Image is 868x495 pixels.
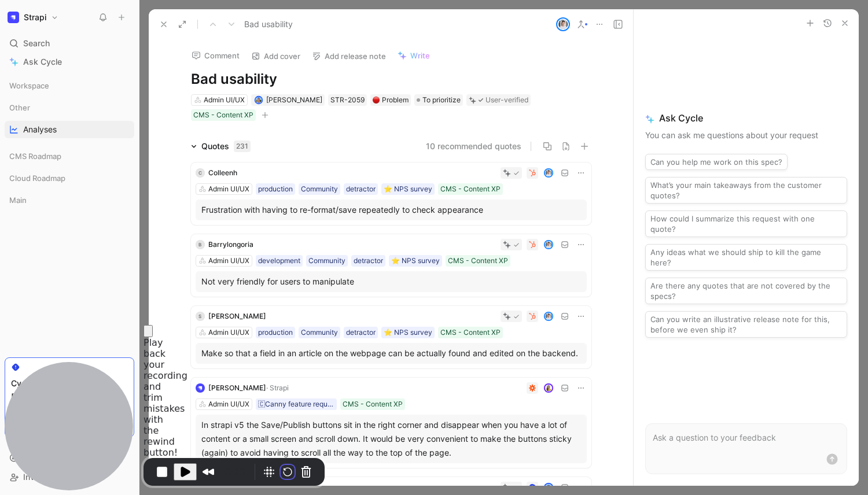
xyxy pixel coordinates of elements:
span: To prioritize [422,94,461,106]
div: 🇨Canny feature request [258,398,334,410]
span: Write [410,50,430,61]
div: Main [5,191,134,212]
span: Search [23,36,50,50]
div: Admin UI/UX [208,398,249,410]
img: avatar [256,97,262,104]
span: Bad usability [244,17,293,31]
div: In strapi v5 the Save/Publish buttons sit in the right corner and disappear when you have a lot o... [201,418,581,460]
img: avatar [545,169,552,177]
div: Make so that a field in an article on the webpage can be actually found and edited on the backend. [201,346,581,360]
button: Can you write an illustrative release note for this, before we even ship it? [645,311,847,338]
div: CMS - Content XP [440,327,501,338]
span: Barrylongoria [208,240,253,249]
p: You can ask me questions about your request [645,128,847,142]
span: Ask Cycle [23,55,62,69]
div: Cloud Roadmap [5,169,134,190]
span: Colleenh [208,168,237,177]
a: Analyses [5,121,134,138]
img: avatar [545,241,552,249]
div: Cloud Roadmap [5,169,134,187]
span: Other [9,102,30,113]
button: Add release note [307,48,391,64]
div: detractor [346,327,376,338]
img: avatar [557,19,569,30]
div: User-verified [486,94,528,106]
div: CMS Roadmap [5,147,134,168]
div: Admin UI/UX [208,183,249,195]
button: How could I summarize this request with one quote? [645,210,847,237]
button: StrapiStrapi [5,9,61,25]
div: To prioritize [414,94,463,106]
div: Community [308,255,345,267]
span: [PERSON_NAME] [208,312,266,320]
div: Not very friendly for users to manipulate [201,275,581,289]
span: Analyses [23,124,57,135]
img: Strapi [8,12,19,23]
div: CMS - Content XP [193,109,253,121]
div: Frustration with having to re-format/save repeatedly to check appearance [201,203,581,217]
div: Search [5,35,134,52]
div: CMS - Content XP [448,255,508,267]
button: Write [392,47,435,64]
div: ⭐️ NPS survey [391,255,440,267]
button: Any ideas what we should ship to kill the game here? [645,244,847,271]
div: Problem [373,94,409,106]
button: 10 recommended quotes [426,139,521,153]
div: B [196,240,205,249]
div: detractor [346,183,376,195]
span: CMS Roadmap [9,150,61,162]
div: Quotes231 [186,139,255,153]
button: Add cover [246,48,306,64]
div: Main [5,191,134,209]
div: 🔴Problem [370,94,411,106]
span: Workspace [9,80,49,91]
span: [PERSON_NAME] [208,383,266,392]
div: 231 [234,141,251,152]
div: development [258,255,300,267]
div: Community [301,183,338,195]
div: CMS - Content XP [343,398,403,410]
h1: Bad usability [191,70,591,88]
img: 🔴 [373,97,380,104]
div: Quotes [201,139,251,153]
div: production [258,327,293,338]
span: · Strapi [266,383,289,392]
div: CMS Roadmap [5,147,134,165]
div: ⭐️ NPS survey [384,183,432,195]
div: Workspace [5,77,134,94]
div: S [196,312,205,321]
img: avatar [545,385,552,392]
img: avatar [545,484,552,492]
span: Main [9,194,27,206]
span: Ask Cycle [645,111,847,125]
div: Community [301,327,338,338]
a: Ask Cycle [5,53,134,71]
div: OtherAnalyses [5,99,134,138]
div: CMS - Content XP [440,183,501,195]
div: Admin UI/UX [204,94,245,106]
button: What’s your main takeaways from the customer quotes? [645,177,847,204]
div: Admin UI/UX [208,255,249,267]
h1: Strapi [24,12,46,23]
button: Can you help me work on this spec? [645,154,788,170]
span: Cloud Roadmap [9,172,65,184]
div: C [196,168,205,178]
button: Are there any quotes that are not covered by the specs? [645,278,847,304]
button: Comment [186,47,245,64]
img: avatar [545,313,552,320]
div: Other [5,99,134,116]
div: ⭐️ NPS survey [384,327,432,338]
img: logo [196,383,205,393]
div: Admin UI/UX [208,327,249,338]
span: [PERSON_NAME] [266,95,322,104]
div: production [258,183,293,195]
div: STR-2059 [330,94,365,106]
div: detractor [354,255,383,267]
